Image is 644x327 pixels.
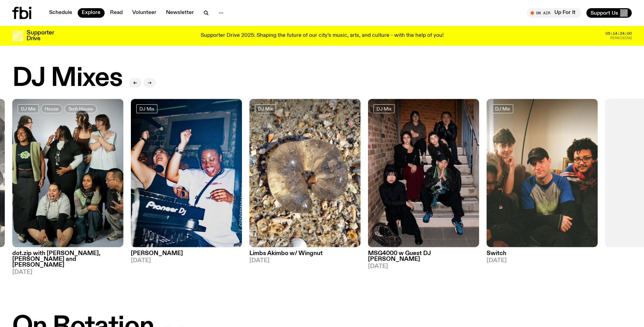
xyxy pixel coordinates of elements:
img: A warm film photo of the switch team sitting close together. from left to right: Cedar, Lau, Sand... [487,99,598,247]
p: Supporter Drive 2025: Shaping the future of our city’s music, arts, and culture - with the help o... [201,33,444,39]
a: Tech House [64,104,97,113]
span: House [45,106,59,111]
h3: Supporter Drive [27,30,54,42]
h3: [PERSON_NAME] [131,251,242,256]
a: DJ Mix [18,104,39,113]
span: DJ Mix [495,106,510,111]
span: 05:14:24:00 [605,32,632,35]
span: Remaining [610,36,632,40]
span: Tech House [68,106,93,111]
a: MSG4000 w Guest DJ [PERSON_NAME][DATE] [368,247,479,269]
span: DJ Mix [139,106,154,111]
span: [DATE] [487,258,598,264]
button: Support Us [586,8,632,18]
span: [DATE] [12,269,123,275]
a: Newsletter [162,8,198,18]
a: Switch[DATE] [487,247,598,264]
span: DJ Mix [21,106,36,111]
button: On AirUp For It [527,8,581,18]
h3: MSG4000 w Guest DJ [PERSON_NAME] [368,251,479,262]
h3: Switch [487,251,598,256]
a: [PERSON_NAME][DATE] [131,247,242,264]
h2: DJ Mixes [12,65,122,91]
a: DJ Mix [255,104,276,113]
span: DJ Mix [377,106,392,111]
a: DJ Mix [373,104,395,113]
span: [DATE] [131,258,242,264]
h3: Limbs Akimbo w/ Wingnut [249,251,361,256]
span: [DATE] [368,264,479,269]
a: House [41,104,62,113]
a: Read [106,8,127,18]
span: Support Us [591,10,618,16]
a: dot.zip with [PERSON_NAME], [PERSON_NAME] and [PERSON_NAME][DATE] [12,247,123,275]
a: Volunteer [128,8,160,18]
span: [DATE] [249,258,361,264]
h3: dot.zip with [PERSON_NAME], [PERSON_NAME] and [PERSON_NAME] [12,251,123,268]
a: Schedule [45,8,76,18]
a: Limbs Akimbo w/ Wingnut[DATE] [249,247,361,264]
span: DJ Mix [258,106,273,111]
a: DJ Mix [492,104,513,113]
a: Explore [78,8,105,18]
a: DJ Mix [136,104,157,113]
